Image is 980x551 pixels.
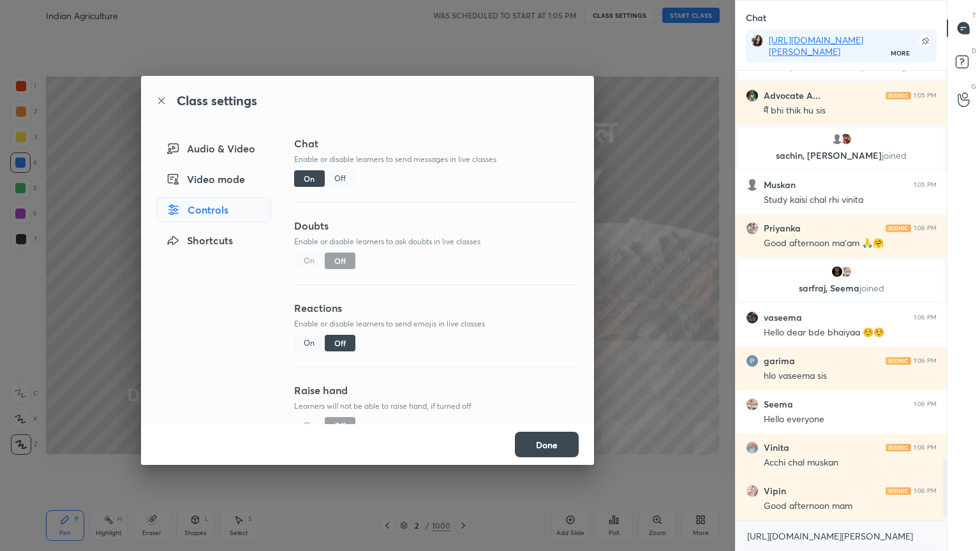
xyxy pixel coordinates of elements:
[764,370,937,383] div: hlo vaseema sis
[294,335,325,351] div: On
[294,136,579,151] h3: Chat
[886,487,911,495] img: iconic-light.a09c19a4.png
[294,400,579,412] p: Learners will not be able to raise hand, if turned off
[886,444,911,452] img: iconic-light.a09c19a4.png
[746,179,759,191] img: default.png
[294,300,579,316] h3: Reactions
[746,485,759,497] img: f28ed427aebd48f4bc5151155dbe1fcf.jpg
[914,487,937,495] div: 1:06 PM
[294,154,579,165] p: Enable or disable learners to send messages in live classes
[764,223,801,234] h6: Priyanka
[831,265,843,278] img: 274c62d563bc401a9eda1ac430d7fae8.jpg
[764,327,937,339] div: Hello dear bde bhaiyaa ☺️☺️
[914,400,937,408] div: 1:06 PM
[764,500,937,513] div: Good afternoon mam
[746,355,759,367] img: 3
[764,355,795,367] h6: garima
[972,10,976,20] p: T
[764,237,937,250] div: Good afternoon ma'am 🙏🤗
[764,485,786,497] h6: Vipin
[886,224,911,232] img: iconic-light.a09c19a4.png
[294,236,579,247] p: Enable or disable learners to ask doubts in live classes
[891,48,910,57] div: More
[840,265,852,278] img: 8ba0ebf649a24f27a7a6ab053662e309.jpg
[156,166,271,192] div: Video mode
[736,71,947,520] div: grid
[746,311,759,324] img: dafa044f15194ff490dd11781c7c086e.jpg
[764,90,820,101] h6: Advocate A...
[156,136,271,161] div: Audio & Video
[156,228,271,253] div: Shortcuts
[294,218,579,233] h3: Doubts
[764,442,789,453] h6: Vinita
[177,91,257,110] h2: Class settings
[156,197,271,223] div: Controls
[294,318,579,330] p: Enable or disable learners to send emojis in live classes
[746,441,759,454] img: f553c3e155cb4479b49bcbdac5089616.jpg
[914,357,937,365] div: 1:06 PM
[914,224,937,232] div: 1:06 PM
[882,149,907,161] span: joined
[764,179,796,191] h6: Muskan
[746,398,759,411] img: 8ba0ebf649a24f27a7a6ab053662e309.jpg
[840,133,852,145] img: bba35e7a6ae0415eb1168eeddfed2c57.jpg
[764,105,937,117] div: मैं bhi thik hu sis
[746,151,936,161] p: sachin, [PERSON_NAME]
[736,1,776,34] p: Chat
[746,89,759,102] img: 7d53beb2b6274784b34418eb7cd6c706.jpg
[294,170,325,187] div: On
[325,170,355,187] div: Off
[886,357,911,365] img: iconic-light.a09c19a4.png
[886,92,911,99] img: iconic-light.a09c19a4.png
[769,34,863,57] a: [URL][DOMAIN_NAME][PERSON_NAME]
[914,314,937,321] div: 1:06 PM
[746,283,936,293] p: sarfraj, Seema
[914,181,937,189] div: 1:05 PM
[325,335,355,351] div: Off
[764,457,937,469] div: Acchi chal muskan
[764,413,937,426] div: Hello everyone
[971,82,976,91] p: G
[515,432,579,457] button: Done
[764,194,937,207] div: Study kaisi chal rhi vinita
[914,444,937,452] div: 1:06 PM
[294,383,579,398] h3: Raise hand
[764,312,802,323] h6: vaseema
[764,399,793,410] h6: Seema
[914,92,937,99] div: 1:05 PM
[972,46,976,55] p: D
[859,282,884,294] span: joined
[746,222,759,235] img: 4d21a40b2a7748f9934fd9a17f76b7ad.jpg
[746,61,936,71] p: madhu, [PERSON_NAME], Poonam
[831,133,843,145] img: default.png
[751,34,764,47] img: 8e79206cb2144bb4a48e2b74f8c7e2db.jpg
